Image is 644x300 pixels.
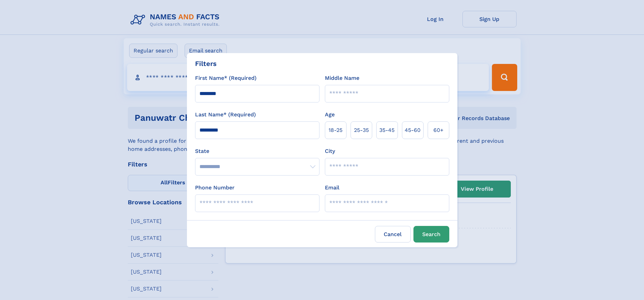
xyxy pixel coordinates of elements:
[195,184,235,192] label: Phone Number
[375,226,411,243] label: Cancel
[405,126,421,134] span: 45‑60
[195,147,319,155] label: State
[413,226,449,243] button: Search
[325,184,339,192] label: Email
[325,74,359,82] label: Middle Name
[379,126,395,134] span: 35‑45
[433,126,444,134] span: 60+
[329,126,342,134] span: 18‑25
[195,111,256,119] label: Last Name* (Required)
[325,111,335,119] label: Age
[325,147,335,155] label: City
[195,74,257,82] label: First Name* (Required)
[354,126,369,134] span: 25‑35
[195,59,217,69] div: Filters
